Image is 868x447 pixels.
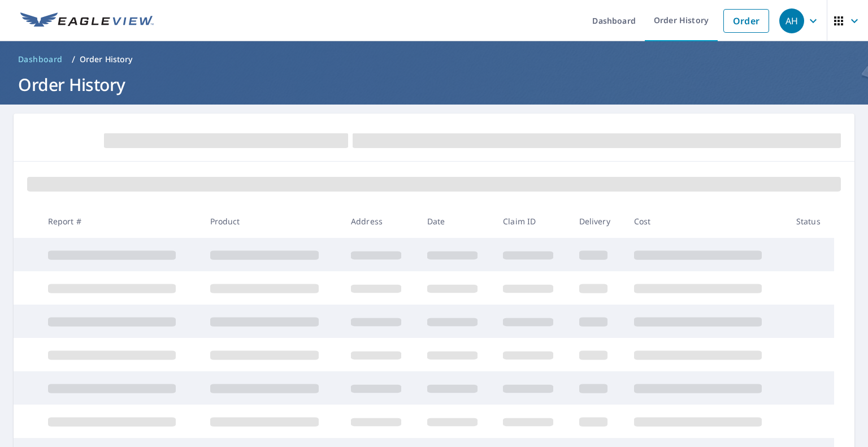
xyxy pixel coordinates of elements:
div: AH [779,8,804,33]
p: Order History [80,54,133,65]
li: / [72,53,75,66]
th: Delivery [570,205,625,238]
th: Address [342,205,418,238]
th: Date [418,205,494,238]
span: Dashboard [18,54,63,65]
th: Cost [625,205,787,238]
th: Product [201,205,342,238]
img: EV Logo [20,12,154,29]
nav: breadcrumb [14,50,854,68]
th: Status [787,205,834,238]
th: Report # [39,205,201,238]
a: Dashboard [14,50,67,68]
th: Claim ID [494,205,570,238]
a: Order [723,9,769,33]
h1: Order History [14,73,854,96]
